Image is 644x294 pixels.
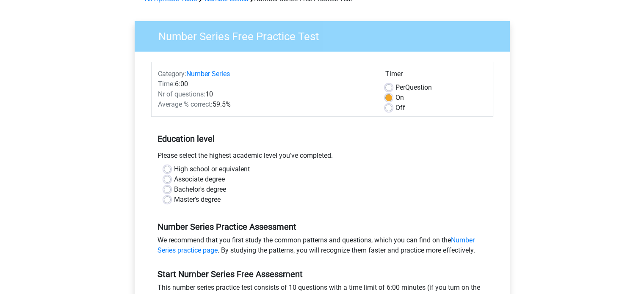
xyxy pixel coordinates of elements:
span: Category: [158,70,186,78]
h5: Start Number Series Free Assessment [158,269,487,279]
h3: Number Series Free Practice Test [148,27,503,43]
a: Number Series practice page [158,236,475,254]
div: 6:00 [152,79,379,89]
label: On [395,93,404,103]
span: Per [395,83,405,91]
div: Please select the highest academic level you’ve completed. [151,151,493,164]
a: Number Series [186,70,230,78]
label: Off [395,103,405,113]
label: Bachelor's degree [174,184,226,195]
div: 10 [152,89,379,99]
label: Master's degree [174,195,221,205]
span: Nr of questions: [158,90,205,98]
label: Question [395,82,432,93]
div: 59.5% [152,99,379,110]
h5: Education level [158,130,487,147]
label: Associate degree [174,174,225,184]
div: We recommend that you first study the common patterns and questions, which you can find on the . ... [151,235,493,259]
label: High school or equivalent [174,164,250,174]
h5: Number Series Practice Assessment [158,222,487,232]
span: Average % correct: [158,100,213,108]
span: Time: [158,80,175,88]
div: Timer [385,69,486,82]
